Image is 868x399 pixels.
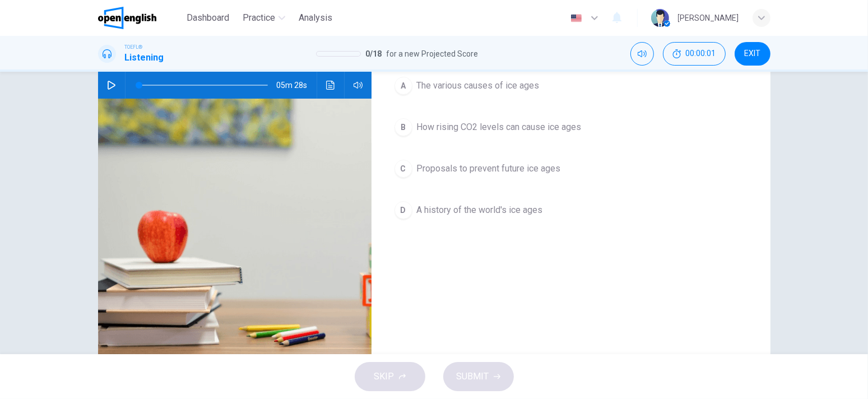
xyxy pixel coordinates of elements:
[238,8,290,28] button: Practice
[394,160,412,178] div: C
[417,79,540,92] span: The various causes of ice ages
[386,47,478,61] span: for a new Projected Score
[744,49,760,58] span: EXIT
[182,8,234,28] button: Dashboard
[663,42,726,66] div: Hide
[389,113,753,141] button: BHow rising CO2 levels can cause ice ages
[663,42,726,66] button: 00:00:01
[389,72,753,100] button: AThe various causes of ice ages
[389,196,753,224] button: DA history of the world's ice ages
[417,120,582,134] span: How rising CO2 levels can cause ice ages
[735,42,770,66] button: EXIT
[98,7,157,29] img: OpenEnglish logo
[394,77,412,95] div: A
[394,201,412,219] div: D
[277,72,317,99] span: 05m 28s
[243,11,275,25] span: Practice
[417,162,561,175] span: Proposals to prevent future ice ages
[630,42,654,66] div: Mute
[389,155,753,183] button: CProposals to prevent future ice ages
[125,43,143,51] span: TOEFL®
[322,72,340,99] button: Click to see the audio transcription
[187,11,229,25] span: Dashboard
[125,51,164,64] h1: Listening
[686,49,716,58] span: 00:00:01
[678,11,739,25] div: [PERSON_NAME]
[394,118,412,136] div: B
[98,7,183,29] a: OpenEnglish logo
[417,203,543,217] span: A history of the world's ice ages
[299,11,332,25] span: Analysis
[651,9,669,27] img: Profile picture
[365,47,382,61] span: 0 / 18
[98,99,372,372] img: Listen to this clip about the Ice Age and answer the following questions:
[569,14,583,22] img: en
[294,8,337,28] button: Analysis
